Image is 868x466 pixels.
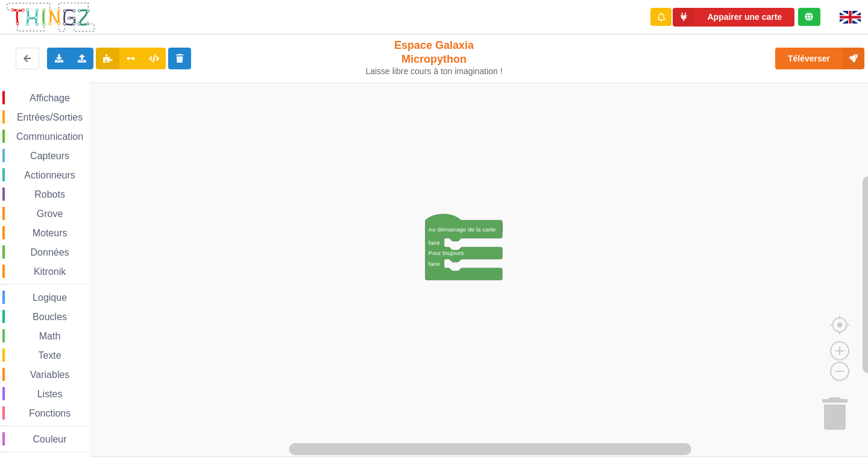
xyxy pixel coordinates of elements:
[35,209,65,219] span: Grove
[27,408,72,418] span: Fonctions
[31,228,69,238] span: Moteurs
[31,312,69,322] span: Boucles
[14,131,85,142] span: Communication
[360,39,508,77] div: Espace Galaxia Micropython
[28,151,71,161] span: Capteurs
[36,389,64,399] span: Listes
[32,266,68,277] span: Kitronik
[33,189,67,200] span: Robots
[429,250,464,256] text: Pour toujours
[31,434,69,444] span: Couleur
[840,11,861,24] img: gb.png
[37,331,63,341] span: Math
[5,1,96,33] img: thingz_logo.png
[15,112,84,122] span: Entrées/Sorties
[36,350,63,361] span: Texte
[429,226,496,233] text: Au démarrage de la carte
[429,239,441,246] text: faire
[798,8,820,26] div: Tu es connecté au serveur de création de Thingz
[775,48,864,69] button: Téléverser
[31,292,69,303] span: Logique
[429,260,441,267] text: faire
[29,247,71,257] span: Données
[28,370,72,380] span: Variables
[360,66,508,77] div: Laisse libre cours à ton imagination !
[22,170,77,180] span: Actionneurs
[673,8,794,27] button: Appairer une carte
[28,93,71,103] span: Affichage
